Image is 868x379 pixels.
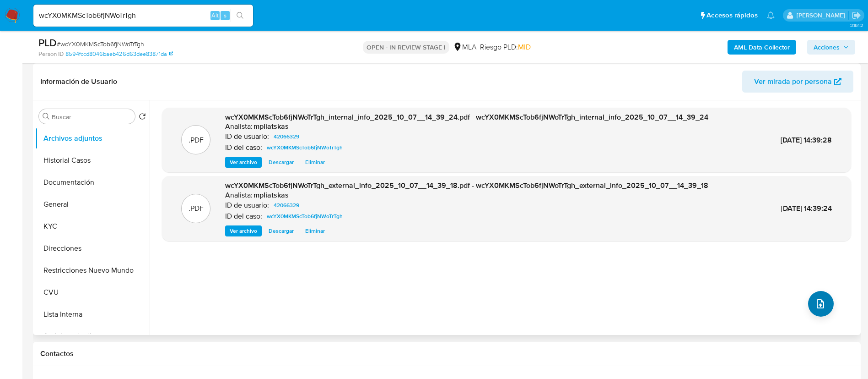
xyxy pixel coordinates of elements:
[35,281,150,303] button: CVU
[35,303,150,325] button: Lista Interna
[807,40,855,55] button: Acciones
[139,113,146,123] button: Volver al orden por defecto
[225,180,708,191] span: wcYX0MKMScTob6fjNWoTrTgh_external_info_2025_10_07__14_39_18.pdf - wcYX0MKMScTob6fjNWoTrTgh_extern...
[264,157,298,168] button: Descargar
[706,11,758,20] span: Accesos rápidos
[253,122,289,131] h6: mpliatskas
[225,225,262,236] button: Ver archivo
[518,42,531,52] span: MID
[274,200,299,211] span: 42066329
[225,212,262,221] p: ID del caso:
[270,131,303,142] a: 42066329
[33,10,253,22] input: Buscar usuario o caso...
[40,77,117,86] h1: Información de Usuario
[767,11,775,19] a: Notificaciones
[225,132,269,141] p: ID de usuario:
[808,291,834,317] button: upload-file
[734,40,790,55] b: AML Data Collector
[253,191,289,200] h6: mpliatskas
[65,50,173,58] a: 8594fccd8046baeb426d63dee83871da
[230,158,257,167] span: Ver archivo
[35,193,150,215] button: General
[852,11,861,20] a: Salir
[189,135,204,145] p: .PDF
[742,71,853,93] button: Ver mirada por persona
[480,42,531,52] span: Riesgo PLD:
[225,122,253,131] p: Analista:
[264,225,298,236] button: Descargar
[35,259,150,281] button: Restricciones Nuevo Mundo
[453,42,476,52] div: MLA
[728,40,796,55] button: AML Data Collector
[38,50,64,58] b: Person ID
[52,113,131,121] input: Buscar
[225,143,262,152] p: ID del caso:
[269,158,294,167] span: Descargar
[224,11,226,20] span: s
[57,39,144,49] span: # wcYX0MKMScTob6fjNWoTrTgh
[269,226,294,236] span: Descargar
[35,149,150,171] button: Historial Casos
[225,191,253,200] p: Analista:
[754,71,832,93] span: Ver mirada por persona
[270,200,303,211] a: 42066329
[225,201,269,210] p: ID de usuario:
[35,127,150,149] button: Archivos adjuntos
[797,11,848,20] p: micaela.pliatskas@mercadolibre.com
[38,35,57,50] b: PLD
[225,112,708,122] span: wcYX0MKMScTob6fjNWoTrTgh_internal_info_2025_10_07__14_39_24.pdf - wcYX0MKMScTob6fjNWoTrTgh_intern...
[267,142,343,153] span: wcYX0MKMScTob6fjNWoTrTgh
[263,211,346,222] a: wcYX0MKMScTob6fjNWoTrTgh
[301,157,329,168] button: Eliminar
[43,113,50,120] button: Buscar
[301,225,329,236] button: Eliminar
[35,325,150,347] button: Anticipos de dinero
[850,22,863,29] span: 3.161.2
[781,203,832,214] span: [DATE] 14:39:24
[225,157,262,168] button: Ver archivo
[305,226,325,236] span: Eliminar
[305,158,325,167] span: Eliminar
[35,237,150,259] button: Direcciones
[263,142,346,153] a: wcYX0MKMScTob6fjNWoTrTgh
[363,41,449,54] p: OPEN - IN REVIEW STAGE I
[189,203,204,214] p: .PDF
[35,171,150,193] button: Documentación
[814,40,840,55] span: Acciones
[781,135,832,145] span: [DATE] 14:39:28
[274,131,299,142] span: 42066329
[40,349,853,358] h1: Contactos
[267,211,343,222] span: wcYX0MKMScTob6fjNWoTrTgh
[231,9,249,22] button: search-icon
[211,11,219,20] span: Alt
[230,226,257,236] span: Ver archivo
[35,215,150,237] button: KYC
